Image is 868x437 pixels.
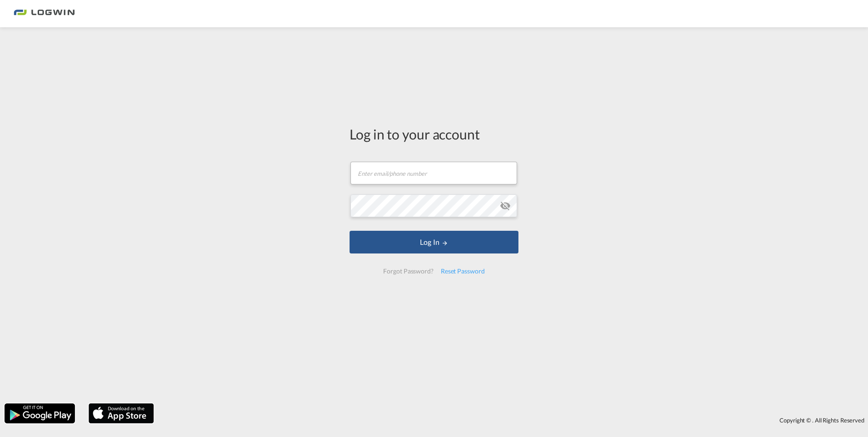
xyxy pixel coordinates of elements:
[4,402,76,424] img: google.png
[88,402,155,424] img: apple.png
[14,4,75,24] img: bc73a0e0d8c111efacd525e4c8ad7d32.png
[350,124,518,144] div: Log in to your account
[500,200,511,211] md-icon: icon-eye-off
[437,263,488,279] div: Reset Password
[158,412,868,428] div: Copyright © . All Rights Reserved
[380,263,437,279] div: Forgot Password?
[350,162,517,184] input: Enter email/phone number
[350,231,518,253] button: LOGIN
